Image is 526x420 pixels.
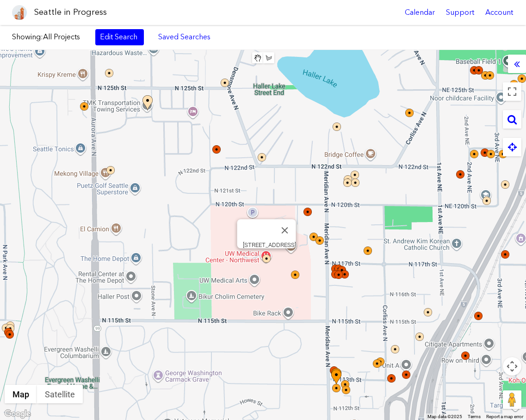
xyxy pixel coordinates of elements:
[34,6,107,18] h1: Seattle in Progress
[503,357,521,376] button: Map camera controls
[273,219,296,241] button: Close
[503,390,521,409] button: Drag Pegman onto the map to open Street View
[2,408,33,420] img: Google
[5,385,37,403] button: Show street map
[252,52,263,63] button: Stop drawing
[12,5,27,20] img: favicon-96x96.png
[37,385,83,403] button: Show satellite imagery
[2,408,33,420] a: Open this area in Google Maps (opens a new window)
[263,52,274,63] button: Draw a shape
[486,414,523,419] a: Report a map error
[503,82,521,101] button: Toggle fullscreen view
[153,29,216,45] a: Saved Searches
[12,32,86,42] label: Showing:
[242,241,296,248] div: [STREET_ADDRESS]
[43,32,80,41] span: All Projects
[95,29,144,45] a: Edit Search
[468,414,481,419] a: Terms
[427,414,462,419] span: Map data ©2025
